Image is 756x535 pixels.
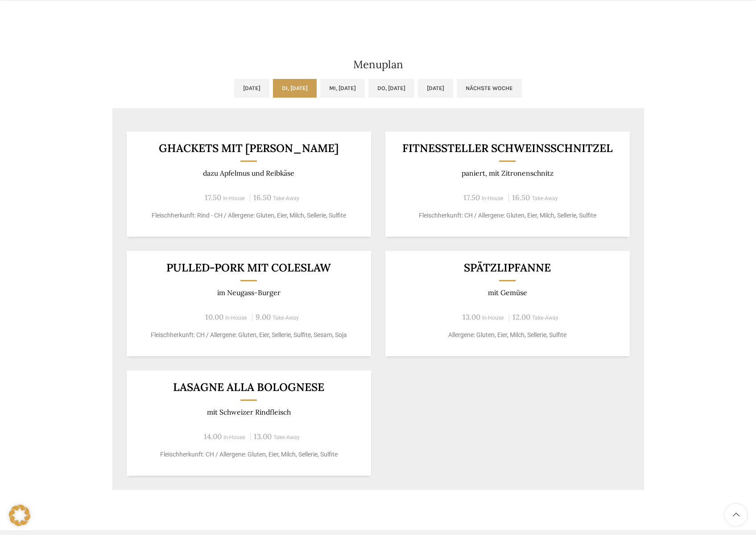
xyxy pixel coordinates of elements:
[205,193,221,202] span: 17.50
[273,79,317,98] a: Di, [DATE]
[254,432,272,441] span: 13.00
[256,312,271,322] span: 9.00
[273,315,299,321] span: Take-Away
[204,432,222,441] span: 14.00
[273,195,299,202] span: Take-Away
[137,288,360,297] p: im Neugass-Burger
[396,169,619,177] p: paniert, mit Zitronenschnitz
[532,315,558,321] span: Take-Away
[463,193,480,202] span: 17.50
[137,169,360,177] p: dazu Apfelmus und Reibkäse
[396,330,619,340] p: Allergene: Gluten, Eier, Milch, Sellerie, Sulfite
[137,450,360,459] p: Fleischherkunft: CH / Allergene: Gluten, Eier, Milch, Sellerie, Sulfite
[273,434,300,440] span: Take-Away
[396,288,619,297] p: mit Gemüse
[112,59,644,70] h2: Menuplan
[137,211,360,220] p: Fleischherkunft: Rind - CH / Allergene: Gluten, Eier, Milch, Sellerie, Sulfite
[137,143,360,154] h3: Ghackets mit [PERSON_NAME]
[137,330,360,340] p: Fleischherkunft: CH / Allergene: Gluten, Eier, Sellerie, Sulfite, Sesam, Soja
[137,408,360,416] p: mit Schweizer Rindfleisch
[512,193,530,202] span: 16.50
[532,195,558,202] span: Take-Away
[725,504,747,526] a: Scroll to top button
[368,79,414,98] a: Do, [DATE]
[396,143,619,154] h3: Fitnessteller Schweinsschnitzel
[463,312,480,322] span: 13.00
[418,79,453,98] a: [DATE]
[396,211,619,220] p: Fleischherkunft: CH / Allergene: Gluten, Eier, Milch, Sellerie, Sulfite
[253,193,271,202] span: 16.50
[320,79,365,98] a: Mi, [DATE]
[137,382,360,393] h3: Lasagne alla Bolognese
[512,312,530,322] span: 12.00
[457,79,522,98] a: Nächste Woche
[234,79,269,98] a: [DATE]
[205,312,223,322] span: 10.00
[225,315,247,321] span: In-House
[137,262,360,273] h3: Pulled-Pork mit Coleslaw
[482,315,504,321] span: In-House
[223,434,245,440] span: In-House
[223,195,245,202] span: In-House
[482,195,504,202] span: In-House
[396,262,619,273] h3: Spätzlipfanne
